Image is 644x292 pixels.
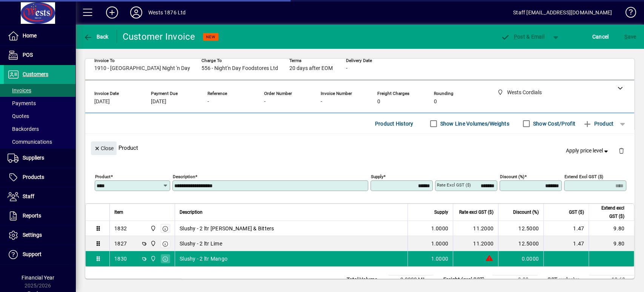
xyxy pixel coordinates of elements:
button: Save [622,30,638,43]
a: Suppliers [4,149,75,168]
span: 0 [434,99,437,105]
mat-label: Rate excl GST ($) [437,182,471,188]
span: Cancel [592,31,609,43]
span: Product [583,118,613,130]
button: Back [81,30,111,43]
mat-label: Description [173,174,195,179]
td: GST exclusive [544,275,589,284]
td: 1.47 [543,221,589,236]
td: 0.0000 M³ [388,275,433,284]
button: Delete [612,141,630,160]
span: Financial Year [22,275,54,281]
span: ave [624,31,636,43]
span: Back [83,34,109,40]
app-page-header-button: Delete [612,147,630,154]
button: Close [91,141,117,155]
span: Wests Cordials [148,224,157,233]
span: Customers [23,71,48,77]
mat-label: Extend excl GST ($) [564,174,603,179]
div: 1827 [114,240,127,247]
a: Knowledge Base [619,2,635,26]
a: Reports [4,207,75,225]
div: Wests 1876 Ltd [148,6,186,19]
span: 20 days after EOM [289,65,333,71]
span: 1.0000 [431,225,449,232]
td: 19.60 [589,275,634,284]
span: Backorders [8,126,39,132]
a: POS [4,46,75,65]
span: Staff [23,193,34,199]
span: 1.0000 [431,255,449,262]
div: Customer Invoice [123,31,195,43]
span: - [264,99,266,105]
label: Show Cost/Profit [532,120,575,127]
button: Post & Email [497,30,548,43]
button: Profile [124,6,148,19]
td: 9.80 [589,236,634,251]
a: Communications [4,135,75,148]
span: 0 [377,99,380,105]
a: Invoices [4,84,75,97]
td: 12.5000 [498,236,543,251]
a: Support [4,245,75,264]
span: Support [23,251,41,257]
span: - [321,99,322,105]
span: 1.0000 [431,240,449,247]
td: 9.80 [589,221,634,236]
span: 1910 - [GEOGRAPHIC_DATA] Night 'n Day [94,65,190,71]
span: S [624,34,627,40]
span: Slushy - 2 ltr [PERSON_NAME] & Bitters [180,225,274,232]
span: [DATE] [94,99,110,105]
span: P [514,34,517,40]
span: Extend excl GST ($) [593,204,624,221]
div: 11.2000 [458,240,493,247]
div: 11.2000 [458,225,493,232]
span: GST ($) [569,208,584,216]
span: - [346,65,347,71]
span: Quotes [8,113,29,119]
button: Product [579,117,617,130]
a: Backorders [4,123,75,135]
span: Discount (%) [513,208,539,216]
label: Show Line Volumes/Weights [439,120,509,127]
a: Quotes [4,110,75,123]
span: 556 - Night'n Day Foodstores Ltd [201,65,278,71]
a: Settings [4,226,75,245]
app-page-header-button: Close [89,144,118,151]
span: NEW [206,34,215,39]
span: Supply [434,208,448,216]
span: Wests Cordials [148,239,157,248]
a: Home [4,26,75,45]
span: Rate excl GST ($) [459,208,493,216]
td: Freight (excl GST) [440,275,492,284]
span: Invoices [8,87,31,93]
span: Slushy - 2 ltr Lime [180,240,222,247]
span: Slushy - 2 ltr Mango [180,255,227,262]
span: Payments [8,100,36,106]
mat-label: Discount (%) [500,174,524,179]
span: Apply price level [566,147,610,155]
span: Item [114,208,123,216]
div: 1832 [114,225,127,232]
span: Communications [8,139,52,145]
span: ost & Email [501,34,544,40]
span: Wests Cordials [148,255,157,263]
span: Close [94,142,114,155]
td: 1.47 [543,236,589,251]
span: - [207,99,209,105]
span: Product History [375,118,413,130]
td: 12.5000 [498,221,543,236]
td: 0.00 [492,275,538,284]
td: Total Volume [343,275,388,284]
span: POS [23,52,33,58]
button: Cancel [590,30,611,43]
div: Product [85,134,634,162]
span: Description [180,208,203,216]
span: Suppliers [23,155,44,161]
div: Staff [EMAIL_ADDRESS][DOMAIN_NAME] [513,6,612,19]
span: Settings [23,232,42,238]
td: 0.0000 [498,251,543,266]
mat-label: Product [95,174,111,179]
button: Product History [372,117,417,130]
a: Staff [4,187,75,206]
